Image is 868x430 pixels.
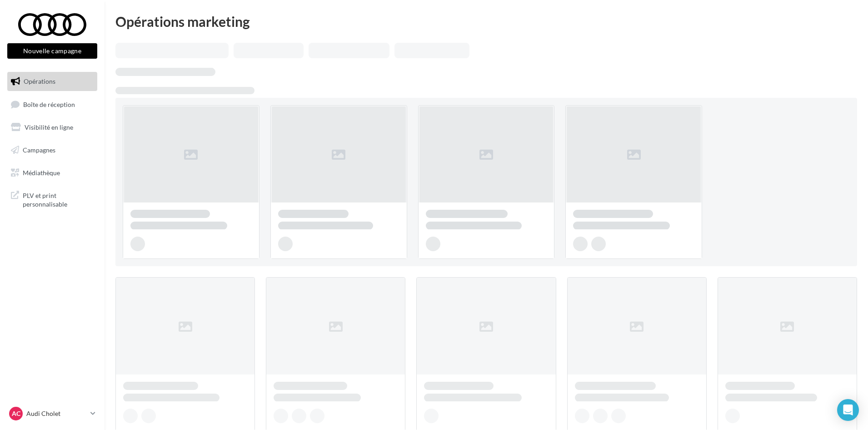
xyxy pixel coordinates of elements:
[5,72,99,91] a: Opérations
[25,123,73,131] span: Visibilité en ligne
[5,141,99,160] a: Campagnes
[23,100,75,108] span: Boîte de réception
[23,146,55,154] span: Campagnes
[5,118,99,137] a: Visibilité en ligne
[5,186,99,212] a: PLV et print personnalisable
[23,189,94,209] span: PLV et print personnalisable
[7,43,97,59] button: Nouvelle campagne
[115,15,857,28] div: Opérations marketing
[23,168,60,176] span: Médiathèque
[7,405,97,422] a: AC Audi Cholet
[837,399,859,421] div: Open Intercom Messenger
[5,95,99,114] a: Boîte de réception
[12,409,20,418] span: AC
[26,409,87,418] p: Audi Cholet
[5,163,99,182] a: Médiathèque
[24,77,55,85] span: Opérations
